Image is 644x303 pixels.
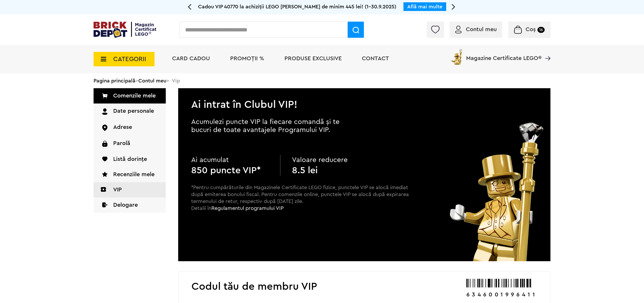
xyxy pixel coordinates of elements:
[191,166,261,175] b: 850 puncte VIP*
[94,197,166,213] a: Delogare
[191,281,317,292] h2: Codul tău de membru VIP
[466,279,531,287] img: barcode
[466,292,537,298] p: 6346001996411
[94,88,166,103] a: Comenzile mele
[94,167,166,182] a: Recenziile mele
[113,56,146,62] span: CATEGORII
[178,88,550,110] h2: Ai intrat în Clubul VIP!
[94,103,166,120] a: Date personale
[455,27,497,32] a: Contul meu
[466,27,497,32] span: Contul meu
[284,56,342,61] a: Produse exclusive
[94,152,166,167] a: Listă dorințe
[94,120,166,135] a: Adrese
[292,155,369,165] p: Valoare reducere
[138,78,166,83] a: Contul meu
[362,56,389,61] a: Contact
[191,184,410,222] p: *Pentru cumpărăturile din Magazinele Certificate LEGO fizice, punctele VIP se alocă imediat după ...
[444,123,550,261] img: vip_page_image
[466,48,541,61] span: Magazine Certificate LEGO®
[172,56,210,61] a: Card Cadou
[198,4,396,9] span: Cadou VIP 40770 la achiziții LEGO [PERSON_NAME] de minim 445 lei! (1-30.9.2025)
[211,206,284,211] a: Regulamentul programului VIP
[94,73,550,88] div: > > Vip
[541,48,550,54] a: Magazine Certificate LEGO®
[94,182,166,197] a: VIP
[94,78,135,83] a: Pagina principală
[191,118,359,134] p: Acumulezi puncte VIP la fiecare comandă și te bucuri de toate avantajele Programului VIP.
[230,56,264,61] a: PROMOȚII %
[292,166,318,175] b: 8.5 lei
[94,136,166,152] a: Parolă
[526,27,536,32] span: Coș
[407,4,442,9] a: Află mai multe
[191,155,269,165] p: Ai acumulat
[537,27,545,33] small: 16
